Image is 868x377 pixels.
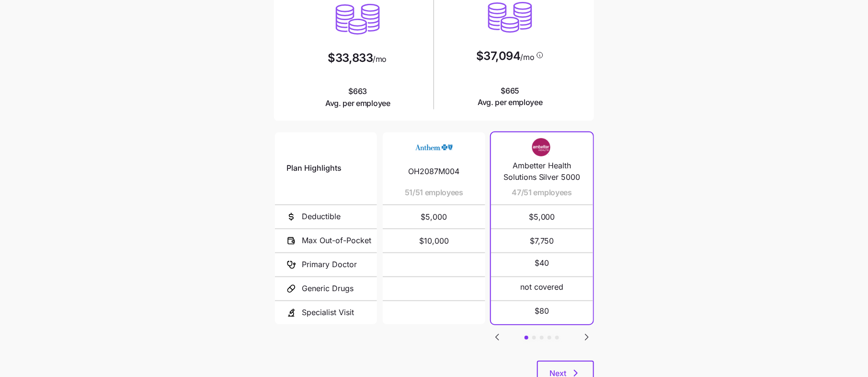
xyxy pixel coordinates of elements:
span: not covered [520,281,564,293]
svg: Go to next slide [581,331,593,343]
span: Primary Doctor [302,259,357,271]
span: $80 [535,305,549,317]
span: /mo [373,55,387,63]
span: Plan Highlights [286,162,342,174]
span: /mo [521,53,535,61]
span: Max Out-of-Pocket [302,235,371,247]
span: $663 [325,85,390,109]
img: Carrier [523,138,561,156]
span: $665 [478,85,543,109]
span: 47/51 employees [512,187,572,199]
span: 51/51 employees [405,187,463,199]
span: Generic Drugs [302,283,354,295]
span: $10,000 [394,229,473,252]
img: Carrier [415,138,453,156]
span: Avg. per employee [325,97,390,109]
span: $33,833 [328,52,373,64]
span: $5,000 [503,205,582,228]
span: $40 [535,257,549,269]
span: $37,094 [476,50,521,62]
span: Ambetter Health Solutions Silver 5000 [503,160,582,184]
span: OH2087M004 [408,165,459,177]
span: $5,000 [394,205,473,228]
span: Avg. per employee [478,96,543,108]
span: $7,750 [503,229,582,252]
svg: Go to previous slide [491,331,503,343]
button: Go to next slide [581,331,593,343]
span: Specialist Visit [302,306,354,318]
span: Deductible [302,211,341,223]
button: Go to previous slide [491,331,503,343]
